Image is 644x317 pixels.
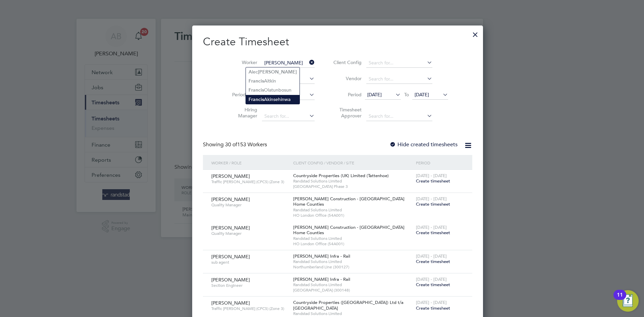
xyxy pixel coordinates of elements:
b: Fr ncis [249,97,264,102]
li: Akinsehinwa [246,95,300,104]
input: Search for... [262,112,315,121]
div: Showing [203,141,268,148]
span: Create timesheet [416,259,450,264]
b: Fr ncis [249,78,264,84]
span: Section Engineer [211,283,288,288]
b: Fr ncis [249,87,264,93]
span: [DATE] - [DATE] [416,300,447,305]
span: Countryside Properties (UK) Limited (Tattenhoe) [293,173,389,178]
span: [PERSON_NAME] [211,277,250,283]
span: Create timesheet [416,178,450,184]
label: Period [331,92,362,98]
span: Randstad Solutions Limited [293,311,413,316]
li: lec [246,67,300,76]
input: Search for... [366,58,432,68]
li: Aitkin [246,76,300,86]
label: Vendor [331,75,362,82]
span: Quality Manager [211,231,288,236]
span: HO London Office (54A001) [293,241,413,247]
span: [PERSON_NAME] Construction - [GEOGRAPHIC_DATA] Home Counties [293,196,405,207]
span: [GEOGRAPHIC_DATA] Phase 3 [293,184,413,189]
span: HO London Office (54A001) [293,213,413,218]
label: Timesheet Approver [331,107,362,119]
span: [PERSON_NAME] Infra - Rail [293,253,350,259]
span: [DATE] - [DATE] [416,276,447,282]
span: Randstad Solutions Limited [293,282,413,287]
label: Hiring Manager [227,107,257,119]
b: [PERSON_NAME] [258,69,297,75]
span: Quality Manager [211,202,288,208]
span: [PERSON_NAME] [211,300,250,306]
span: [DATE] [367,92,382,98]
span: To [402,90,411,99]
span: [PERSON_NAME] Infra - Rail [293,276,350,282]
b: a [253,87,256,93]
b: A [249,69,252,75]
span: Create timesheet [416,201,450,207]
button: Open Resource Center, 11 new notifications [617,290,639,312]
div: Worker / Role [210,155,291,170]
span: [DATE] - [DATE] [416,253,447,259]
span: Randstad Solutions Limited [293,259,413,264]
span: [DATE] - [DATE] [416,224,447,230]
span: [PERSON_NAME] [211,196,250,202]
label: Period Type [227,92,257,98]
span: sub agent [211,260,288,265]
label: Client Config [331,59,362,65]
span: [GEOGRAPHIC_DATA] (300148) [293,287,413,293]
span: [DATE] - [DATE] [416,173,447,178]
span: [DATE] - [DATE] [416,196,447,202]
span: 30 of [225,141,237,148]
label: Hide created timesheets [389,141,458,148]
span: Northumberland Line (300127) [293,264,413,270]
span: Create timesheet [416,282,450,287]
span: Countryside Properties ([GEOGRAPHIC_DATA]) Ltd t/a [GEOGRAPHIC_DATA] [293,300,404,311]
li: Olatunbosun [246,86,300,95]
h2: Create Timesheet [203,35,472,49]
input: Search for... [366,74,432,84]
span: [PERSON_NAME] Construction - [GEOGRAPHIC_DATA] Home Counties [293,224,405,236]
label: Worker [227,59,257,65]
b: a [253,97,256,102]
b: a [253,78,256,84]
div: Client Config / Vendor / Site [291,155,414,170]
span: Traffic [PERSON_NAME] (CPCS) (Zone 3) [211,306,288,311]
span: 153 Workers [225,141,267,148]
div: Period [414,155,466,170]
div: 11 [617,295,623,304]
span: Randstad Solutions Limited [293,178,413,184]
span: Randstad Solutions Limited [293,207,413,213]
span: Traffic [PERSON_NAME] (CPCS) (Zone 3) [211,179,288,184]
span: Create timesheet [416,305,450,311]
input: Search for... [366,112,432,121]
input: Search for... [262,58,315,68]
label: Site [227,75,257,82]
span: Randstad Solutions Limited [293,236,413,241]
span: [DATE] [415,92,429,98]
span: [PERSON_NAME] [211,173,250,179]
span: [PERSON_NAME] [211,254,250,260]
span: [PERSON_NAME] [211,225,250,231]
span: Create timesheet [416,230,450,235]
